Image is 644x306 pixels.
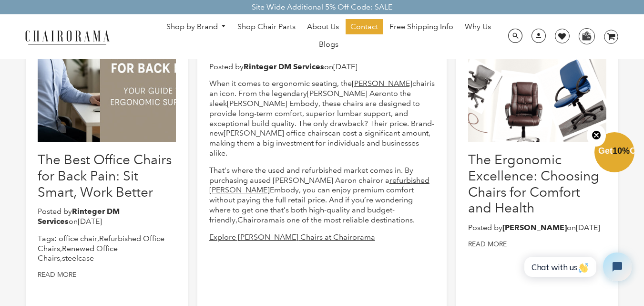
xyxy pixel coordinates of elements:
img: WhatsApp_Image_2024-07-12_at_16.23.01.webp [579,29,594,43]
span: Tags: [38,234,57,243]
a: Read more [468,240,507,248]
div: Get10%OffClose teaser [594,133,634,173]
a: office chair [59,234,97,243]
nav: DesktopNavigation [155,19,502,54]
span: That’s where the used and refurbished market comes in. By purchasing a [209,166,413,185]
span: Free Shipping Info [389,22,453,32]
span: Chairorama [237,215,279,224]
a: The Ergonomic Excellence: Choosing Chairs for Comfort and Health [468,152,599,216]
span: , you can enjoy premium comfort without paying the full retail price. And if you’re wondering whe... [209,185,414,224]
strong: [PERSON_NAME] [502,223,567,232]
a: About Us [302,19,344,34]
span: About Us [307,22,339,32]
button: Close teaser [587,125,606,147]
a: The Best Office Chairs for Back Pain: Sit Smart, Work Better [38,152,172,200]
span: Embody [270,185,299,194]
a: [PERSON_NAME] [352,79,412,88]
span: [PERSON_NAME] office chairs [224,128,328,137]
a: Free Shipping Info [385,19,458,34]
li: , , , [38,234,176,264]
a: Read more [38,270,76,279]
span: is one of the most reliable destinations. [279,215,415,224]
span: When it comes to ergonomic seating, the [209,79,352,88]
a: refurbished [PERSON_NAME] [209,176,429,195]
span: used [PERSON_NAME] Aeron chair [254,176,376,185]
span: Blogs [319,40,338,50]
img: chairorama [20,29,115,45]
a: Shop by Brand [162,20,231,34]
span: , these chairs are designed to provide long-term comfort, superior lumbar support, and exceptiona... [209,99,434,137]
p: Posted by on [38,207,176,227]
a: Renewed Office Chairs [38,244,118,263]
p: Posted by on [209,62,435,72]
time: [DATE] [576,223,600,232]
time: [DATE] [78,217,102,226]
strong: Rinteger DM Services [38,207,120,226]
span: Why Us [465,22,491,32]
a: steelcase [62,253,94,263]
a: Explore [PERSON_NAME] Chairs at Chairorama [209,232,375,242]
a: Why Us [460,19,496,34]
time: [DATE] [333,62,358,71]
span: Get Off [598,146,642,156]
span: is an icon. From the legendary [209,79,435,98]
a: Shop Chair Parts [233,19,300,34]
a: Refurbished Office Chairs [38,234,164,253]
a: Blogs [314,37,343,52]
strong: Rinteger DM Services [244,62,324,71]
span: or a [376,176,389,185]
iframe: Tidio Chat [514,244,640,289]
span: to the sleek [209,89,411,108]
span: Contact [350,22,378,32]
a: Contact [346,19,383,34]
p: Posted by on [468,223,606,233]
span: [PERSON_NAME] Aeron [307,89,391,98]
span: 10% [613,146,630,156]
span: Shop Chair Parts [237,22,296,32]
span: [PERSON_NAME] Embody [227,99,318,108]
span: chair [412,79,429,88]
span: can cost a significant amount, making them a big investment for individuals and businesses alike. [209,128,430,158]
